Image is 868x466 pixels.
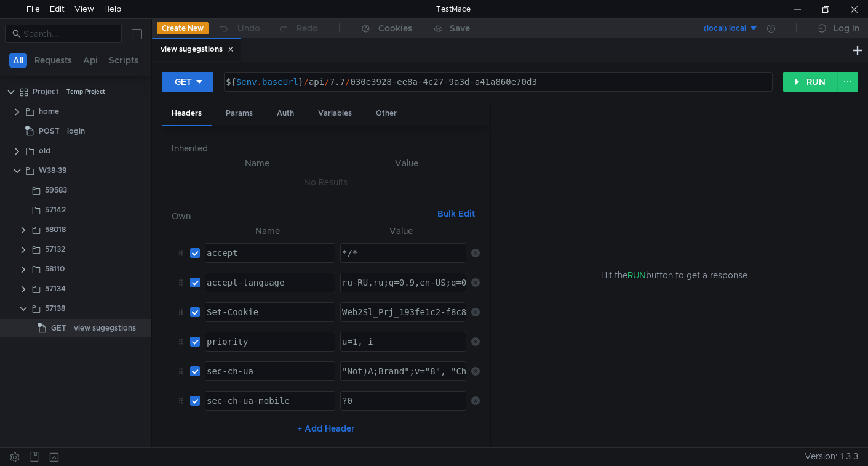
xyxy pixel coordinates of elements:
input: Search... [23,27,114,41]
div: old [39,142,50,160]
button: All [9,53,27,68]
div: W38-39 [39,161,67,180]
th: Name [200,223,335,238]
div: Save [450,24,470,33]
th: Value [333,156,480,171]
span: RUN [627,270,646,281]
button: Requests [31,53,76,68]
button: Api [79,53,102,68]
div: Project [33,82,59,101]
div: 58110 [45,260,65,278]
div: 57134 [45,279,66,298]
div: Log In [834,21,859,36]
button: RUN [783,72,838,92]
button: Scripts [105,53,142,68]
th: Value [335,223,466,238]
button: + Add Header [292,421,360,436]
span: Version: 1.3.3 [805,448,858,465]
div: login [67,122,85,140]
button: Create New [157,22,209,34]
div: 58018 [45,220,66,239]
h6: Inherited [172,141,480,156]
div: view sugegstions [74,319,136,337]
div: 57142 [45,201,66,219]
span: GET [51,319,66,337]
div: 57132 [45,240,65,259]
div: GET [175,75,192,89]
div: Auth [267,102,304,125]
button: (local) local [673,18,759,38]
div: 57138 [45,299,65,318]
div: 59583 [45,181,67,199]
span: Hit the button to get a response [601,268,747,282]
div: Headers [162,102,212,126]
div: Temp Project [66,82,105,101]
div: Redo [297,21,318,36]
nz-embed-empty: No Results [304,177,348,188]
span: POST [39,122,60,140]
div: Cookies [378,21,412,36]
button: GET [162,72,213,92]
div: home [39,102,59,121]
div: Undo [237,21,260,36]
div: Params [216,102,263,125]
div: Variables [308,102,362,125]
button: Bulk Edit [432,206,480,221]
th: Name [181,156,333,171]
div: Other [366,102,407,125]
button: Undo [209,19,269,38]
button: Redo [269,19,327,38]
h6: Own [172,209,432,223]
div: (local) local [704,23,746,34]
div: view sugegstions [161,43,234,56]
